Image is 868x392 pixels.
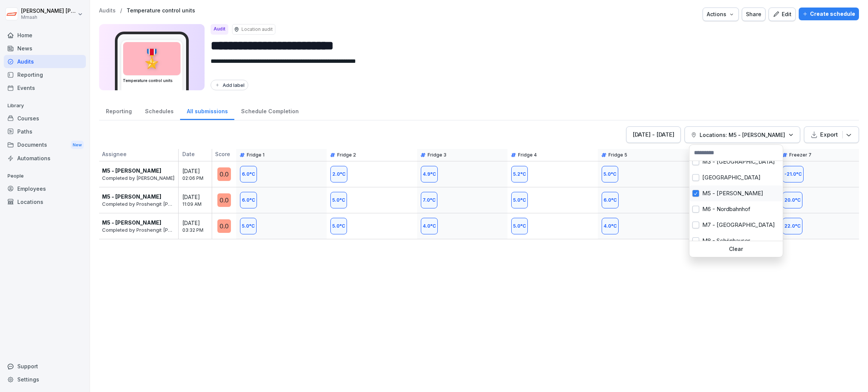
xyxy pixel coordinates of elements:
[746,10,761,18] div: Share
[689,185,783,201] div: M5 - [PERSON_NAME]
[802,10,855,18] div: Create schedule
[689,217,783,233] div: M7 - [GEOGRAPHIC_DATA]
[820,131,838,139] p: Export
[773,10,792,18] div: Edit
[700,131,785,139] p: Locations: M5 - [PERSON_NAME]
[692,246,780,252] p: Clear
[689,233,783,249] div: M8 - Schönhauser
[707,10,735,18] div: Actions
[689,170,783,185] div: [GEOGRAPHIC_DATA]
[689,201,783,217] div: M6 - Nordbahnhof
[633,131,674,139] div: [DATE] - [DATE]
[689,154,783,170] div: M3 - [GEOGRAPHIC_DATA]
